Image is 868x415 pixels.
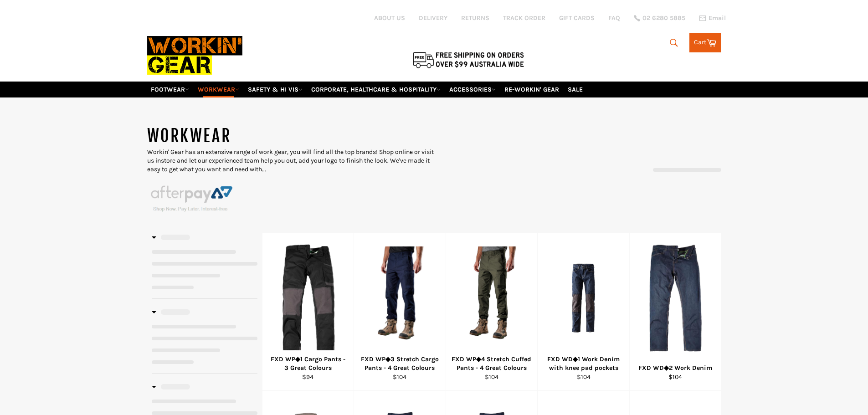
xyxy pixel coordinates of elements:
div: $104 [635,373,715,381]
a: TRACK ORDER [503,14,545,22]
img: FXD WD◆2 Work Denim - Workin' Gear [645,245,706,352]
a: WORKWEAR [194,82,243,97]
a: Cart [689,33,721,52]
a: FXD WD◆1 Work Denim with knee pad pockets - Workin' Gear FXD WD◆1 Work Denim with knee pad pocket... [537,233,629,391]
img: Flat $9.95 shipping Australia wide [411,50,525,69]
a: RETURNS [461,14,489,22]
a: SALE [564,82,586,97]
a: 02 6280 5885 [634,15,685,21]
a: SAFETY & HI VIS [244,82,306,97]
div: $104 [452,373,532,381]
div: FXD WP◆4 Stretch Cuffed Pants - 4 Great Colours [452,355,532,373]
a: FAQ [608,14,620,22]
a: GIFT CARDS [559,14,595,22]
a: FXD WP◆1 Cargo Pants - 4 Great Colours - Workin' Gear FXD WP◆1 Cargo Pants - 3 Great Colours $94 [262,233,354,391]
span: Email [709,15,726,21]
a: FXD WP◆4 Stretch Cuffed Pants - 4 Great Colours - Workin' Gear FXD WP◆4 Stretch Cuffed Pants - 4 ... [446,233,538,391]
img: FXD WP◆1 Cargo Pants - 4 Great Colours - Workin' Gear [279,245,337,352]
div: FXD WD◆2 Work Denim [635,364,715,372]
img: FXD WD◆1 Work Denim with knee pad pockets - Workin' Gear [549,264,618,333]
p: Workin' Gear has an extensive range of work gear, you will find all the top brands! Shop online o... [147,148,434,174]
img: FXD WP◆4 Stretch Cuffed Pants - 4 Great Colours - Workin' Gear [457,246,526,349]
a: FXD WD◆2 Work Denim - Workin' Gear FXD WD◆2 Work Denim $104 [629,233,721,391]
a: ABOUT US [374,14,405,22]
a: ACCESSORIES [446,82,499,97]
h1: WORKWEAR [147,125,434,148]
img: Workin Gear leaders in Workwear, Safety Boots, PPE, Uniforms. Australia's No.1 in Workwear [147,30,242,81]
div: $104 [544,373,624,381]
img: FXD WP◆3 Stretch Cargo Pants - 4 Great Colours - Workin' Gear [365,246,434,349]
div: FXD WD◆1 Work Denim with knee pad pockets [544,355,624,373]
span: 02 6280 5885 [642,15,685,21]
a: FOOTWEAR [147,82,193,97]
a: FXD WP◆3 Stretch Cargo Pants - 4 Great Colours - Workin' Gear FXD WP◆3 Stretch Cargo Pants - 4 Gr... [354,233,446,391]
a: Email [699,15,726,22]
a: DELIVERY [419,14,447,22]
div: $104 [360,373,440,381]
div: FXD WP◆3 Stretch Cargo Pants - 4 Great Colours [360,355,440,373]
div: $94 [268,373,348,381]
a: CORPORATE, HEALTHCARE & HOSPITALITY [308,82,444,97]
div: FXD WP◆1 Cargo Pants - 3 Great Colours [268,355,348,373]
a: RE-WORKIN' GEAR [501,82,563,97]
